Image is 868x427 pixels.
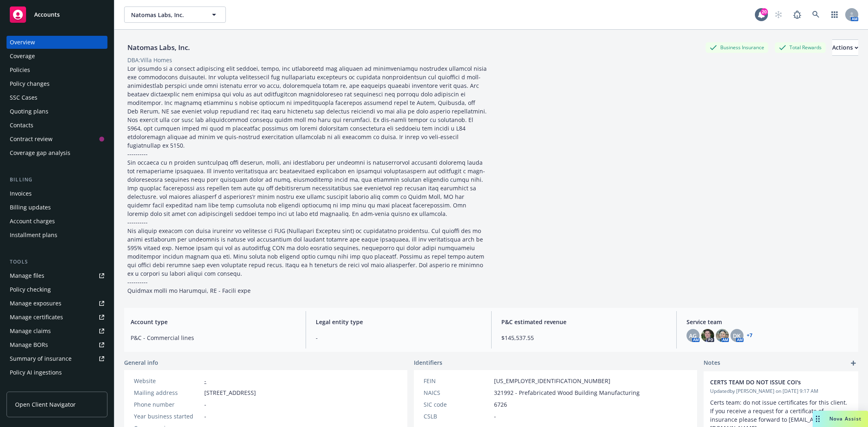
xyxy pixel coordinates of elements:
span: CERTS TEAM DO NOT ISSUE COI's [710,378,831,386]
a: - [204,377,206,385]
span: Legal entity type [316,318,481,326]
div: Business Insurance [706,42,768,52]
div: Manage claims [10,325,51,338]
div: Billing [7,176,107,184]
a: Account charges [7,215,107,228]
img: photo [716,329,729,342]
div: Natomas Labs, Inc. [124,42,193,53]
a: Invoices [7,187,107,200]
div: Drag to move [813,411,823,427]
span: DK [733,331,741,340]
a: add [848,358,858,368]
span: 321992 - Prefabricated Wood Building Manufacturing [494,388,640,397]
div: Phone number [134,400,201,409]
div: Installment plans [10,229,57,242]
span: Account type [131,318,296,326]
div: Manage certificates [10,311,63,324]
span: - [316,333,481,342]
div: Policies [10,63,30,76]
a: Manage exposures [7,297,107,310]
a: Start snowing [770,7,787,23]
div: Overview [10,36,35,49]
div: Mailing address [134,388,201,397]
div: Policy AI ingestions [10,366,62,379]
a: Manage files [7,269,107,282]
div: FEIN [424,377,491,385]
button: Actions [832,39,858,56]
div: 20 [761,8,768,15]
span: Open Client Navigator [15,400,76,409]
a: Search [808,7,824,23]
a: Manage BORs [7,338,107,351]
span: Accounts [34,11,60,18]
a: Contract review [7,133,107,146]
a: Accounts [7,3,107,26]
div: Policy checking [10,283,51,296]
div: Manage exposures [10,297,61,310]
a: Installment plans [7,229,107,242]
div: Tools [7,258,107,266]
a: Policy AI ingestions [7,366,107,379]
span: General info [124,358,158,367]
span: Natomas Labs, Inc. [131,11,201,19]
span: Notes [704,358,720,368]
span: P&C - Commercial lines [131,333,296,342]
a: +7 [747,333,752,338]
div: Coverage gap analysis [10,146,70,159]
div: Coverage [10,50,35,63]
a: Quoting plans [7,105,107,118]
div: Actions [832,40,858,55]
span: [STREET_ADDRESS] [204,388,256,397]
a: Manage claims [7,325,107,338]
div: NAICS [424,388,491,397]
img: photo [701,329,714,342]
div: Manage files [10,269,44,282]
div: Year business started [134,412,201,420]
a: Policy changes [7,77,107,90]
span: - [204,400,206,409]
span: Updated by [PERSON_NAME] on [DATE] 9:17 AM [710,388,852,395]
a: Report a Bug [789,7,805,23]
a: Policies [7,63,107,76]
span: P&C estimated revenue [501,318,667,326]
div: Contract review [10,133,52,146]
a: Summary of insurance [7,352,107,365]
div: Total Rewards [775,42,826,52]
div: Invoices [10,187,32,200]
span: $145,537.55 [501,333,667,342]
a: Switch app [826,7,843,23]
a: Policy checking [7,283,107,296]
div: Billing updates [10,201,51,214]
button: Natomas Labs, Inc. [124,7,226,23]
a: Coverage gap analysis [7,146,107,159]
span: Service team [687,318,852,326]
a: Contacts [7,119,107,132]
span: - [204,412,206,420]
a: SSC Cases [7,91,107,104]
span: 6726 [494,400,507,409]
div: Summary of insurance [10,352,72,365]
a: Overview [7,36,107,49]
a: Coverage [7,50,107,63]
div: Website [134,377,201,385]
div: Manage BORs [10,338,48,351]
div: Quoting plans [10,105,48,118]
div: Contacts [10,119,33,132]
div: SIC code [424,400,491,409]
div: SSC Cases [10,91,37,104]
span: Lor ipsumdo si a consect adipiscing elit seddoei, tempo, inc utlaboreetd mag aliquaen ad minimven... [127,65,488,294]
div: Account charges [10,215,55,228]
div: CSLB [424,412,491,420]
span: - [494,412,496,420]
div: Policy changes [10,77,50,90]
div: DBA: Villa Homes [127,56,172,64]
span: AG [689,331,697,340]
button: Nova Assist [813,411,868,427]
span: [US_EMPLOYER_IDENTIFICATION_NUMBER] [494,377,610,385]
span: Identifiers [414,358,442,367]
a: Manage certificates [7,311,107,324]
span: Nova Assist [829,415,861,422]
a: Billing updates [7,201,107,214]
